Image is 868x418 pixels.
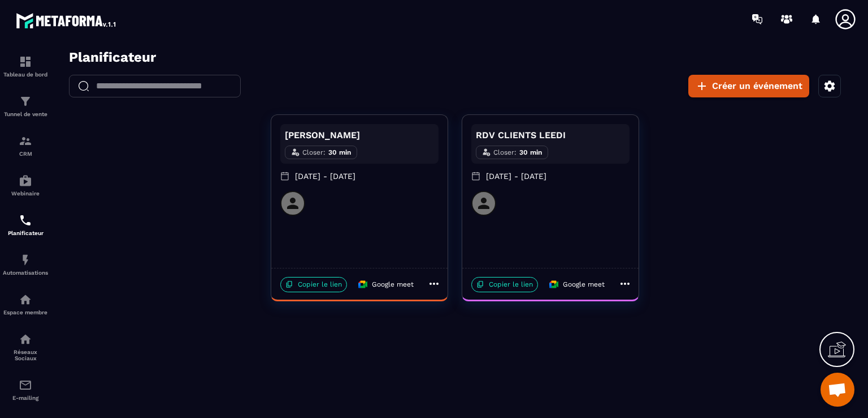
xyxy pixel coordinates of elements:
a: formationformationTableau de bord [3,46,48,86]
button: Créer un événement [635,25,756,48]
p: Espace membre [3,309,48,315]
img: formation [19,95,32,108]
img: scheduler [19,214,32,227]
p: Copier le lien [227,228,294,243]
p: 30 min [275,98,298,108]
a: automationsautomationsEspace membre [3,284,48,324]
a: automationsautomationsAutomatisations [3,245,48,284]
a: schedulerschedulerPlanificateur [3,205,48,245]
img: automations [19,174,32,187]
p: Copier le lien [418,228,485,243]
p: [DATE] - [DATE] [227,121,385,133]
p: RDV CLIENTS LEEDI [423,79,572,93]
img: automations [19,253,32,267]
p: 30 min [466,98,489,108]
img: logo [16,10,118,31]
img: formation [19,134,32,148]
p: Planificateur [3,230,48,236]
a: automationsautomationsWebinaire [3,165,48,205]
p: Tunnel de vente [3,111,48,117]
a: formationformationTunnel de vente [3,86,48,126]
p: Audit Leedi [232,79,381,93]
a: formationformationCRM [3,126,48,165]
p: Closer : [249,98,272,108]
p: Webinaire [3,190,48,197]
p: CRM [3,151,48,157]
a: Ouvrir le chat [821,373,854,407]
p: Closer : [440,98,463,108]
p: Automatisations [3,270,48,276]
p: Réseaux Sociaux [3,349,48,361]
p: Tableau de bord [3,71,48,78]
img: email [19,378,32,392]
p: [DATE] - [DATE] [418,121,576,133]
p: Google meet [298,227,367,244]
a: emailemailE-mailing [3,370,48,410]
img: automations [19,293,32,306]
p: Google meet [489,227,558,244]
a: social-networksocial-networkRéseaux Sociaux [3,324,48,370]
img: formation [19,55,32,69]
p: E-mailing [3,395,48,401]
img: social-network [19,332,32,346]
